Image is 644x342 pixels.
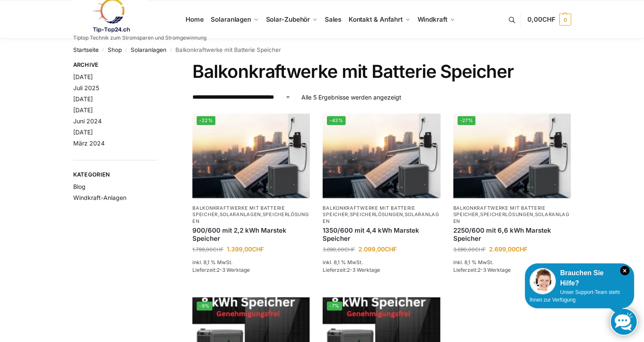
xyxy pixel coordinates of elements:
[73,35,206,40] p: Tiptop Technik zum Stromsparen und Stromgewinnung
[192,205,285,217] a: Balkonkraftwerke mit Batterie Speicher
[220,211,261,217] a: Solaranlagen
[73,171,158,179] span: Kategorien
[73,128,93,136] a: [DATE]
[453,112,571,200] a: -27%Balkonkraftwerk mit Marstek Speicher
[480,211,533,217] a: Speicherlösungen
[323,259,440,266] p: inkl. 8,1 % MwSt.
[73,73,93,80] a: [DATE]
[530,268,630,288] div: Brauchen Sie Hilfe?
[73,117,102,125] a: Juni 2024
[73,95,93,103] a: [DATE]
[453,205,571,225] p: , ,
[192,205,310,225] p: , ,
[620,266,630,275] i: Schließen
[73,61,158,69] span: Archive
[344,246,355,253] span: CHF
[559,14,571,26] span: 0
[192,211,309,224] a: Speicherlösungen
[301,93,401,102] p: Alle 5 Ergebnisse werden angezeigt
[530,268,556,294] img: Customer service
[131,46,166,53] a: Solaranlagen
[325,15,342,23] span: Sales
[323,112,440,200] a: -43%Balkonkraftwerk mit Marstek Speicher
[527,15,555,23] span: 0,00
[217,267,250,273] span: 2-3 Werktage
[108,46,122,53] a: Shop
[192,112,310,200] img: Balkonkraftwerk mit Marstek Speicher
[157,61,163,71] button: Close filters
[166,47,175,54] span: /
[192,267,250,273] span: Lieferzeit:
[453,226,571,243] a: 2250/600 mit 6,6 kWh Marstek Speicher
[192,246,223,253] bdi: 1.799,00
[192,112,310,200] a: -22%Balkonkraftwerk mit Marstek Speicher
[262,0,321,39] a: Solar-Zubehör
[207,0,262,39] a: Solaranlagen
[323,205,415,217] a: Balkonkraftwerke mit Batterie Speicher
[73,183,86,190] a: Blog
[478,267,511,273] span: 2-3 Werktage
[489,245,527,253] bdi: 2.699,00
[192,93,291,102] select: Shop-Reihenfolge
[73,84,99,91] a: Juli 2025
[418,15,447,23] span: Windkraft
[73,39,571,61] nav: Breadcrumb
[323,267,380,273] span: Lieferzeit:
[192,61,571,82] h1: Balkonkraftwerke mit Batterie Speicher
[321,0,345,39] a: Sales
[323,246,355,253] bdi: 3.690,00
[73,140,105,147] a: März 2024
[323,226,440,243] a: 1350/600 mit 4,4 kWh Marstek Speicher
[211,15,251,23] span: Solaranlagen
[349,15,403,23] span: Kontakt & Anfahrt
[252,245,264,253] span: CHF
[347,267,380,273] span: 2-3 Werktage
[453,211,570,224] a: Solaranlagen
[213,246,223,253] span: CHF
[73,106,93,114] a: [DATE]
[323,211,439,224] a: Solaranlagen
[192,259,310,266] p: inkl. 8,1 % MwSt.
[192,226,310,243] a: 900/600 mit 2,2 kWh Marstek Speicher
[227,245,264,253] bdi: 1.399,00
[453,246,486,253] bdi: 3.690,00
[350,211,403,217] a: Speicherlösungen
[323,112,440,200] img: Balkonkraftwerk mit Marstek Speicher
[475,246,486,253] span: CHF
[453,267,511,273] span: Lieferzeit:
[345,0,414,39] a: Kontakt & Anfahrt
[266,15,310,23] span: Solar-Zubehör
[527,7,571,32] a: 0,00CHF 0
[73,46,99,53] a: Startseite
[99,47,108,54] span: /
[453,112,571,200] img: Balkonkraftwerk mit Marstek Speicher
[453,259,571,266] p: inkl. 8,1 % MwSt.
[453,205,546,217] a: Balkonkraftwerke mit Batterie Speicher
[414,0,458,39] a: Windkraft
[530,289,620,303] span: Unser Support-Team steht Ihnen zur Verfügung
[542,15,555,23] span: CHF
[323,205,440,225] p: , ,
[122,47,131,54] span: /
[73,194,126,201] a: Windkraft-Anlagen
[515,245,527,253] span: CHF
[358,245,397,253] bdi: 2.099,00
[385,245,397,253] span: CHF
